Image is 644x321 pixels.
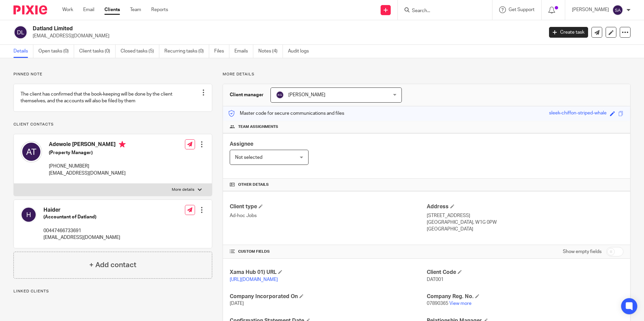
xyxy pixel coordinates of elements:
p: Master code for secure communications and files [228,110,344,117]
img: svg%3E [13,25,28,39]
p: Ad-hoc Jobs [230,212,426,219]
span: DAT001 [427,277,444,282]
img: svg%3E [21,207,37,223]
span: Other details [238,182,269,187]
img: Pixie [13,5,47,14]
a: View more [449,301,472,306]
span: Not selected [235,155,262,160]
h4: Client Code [427,269,623,276]
a: Create task [549,27,588,38]
p: [GEOGRAPHIC_DATA] [427,226,623,233]
a: Emails [234,45,253,58]
p: More details [172,187,194,192]
p: [STREET_ADDRESS] [427,212,623,219]
p: [EMAIL_ADDRESS][DOMAIN_NAME] [49,170,126,177]
a: Closed tasks (5) [121,45,159,58]
h4: Adewole [PERSON_NAME] [49,141,126,149]
a: Clients [104,6,120,13]
a: [URL][DOMAIN_NAME] [230,277,278,282]
a: Recurring tasks (0) [164,45,209,58]
span: [PERSON_NAME] [288,93,325,97]
h4: Company Incorporated On [230,293,426,300]
h5: (Accountant of Datland) [43,214,120,220]
a: Open tasks (0) [38,45,74,58]
p: [GEOGRAPHIC_DATA], W1G 0PW [427,219,623,226]
p: Client contacts [13,122,212,127]
a: Client tasks (0) [79,45,116,58]
h4: + Add contact [89,260,136,270]
a: Details [13,45,33,58]
p: [EMAIL_ADDRESS][DOMAIN_NAME] [33,33,539,39]
img: svg%3E [276,91,284,99]
h4: Haider [43,207,120,214]
h5: (Property Manager) [49,149,126,156]
input: Search [411,8,472,14]
p: 00447466733691 [43,227,120,234]
a: Email [83,6,94,13]
img: svg%3E [612,5,623,15]
a: Team [130,6,141,13]
div: sleek-chiffon-striped-whale [549,110,607,117]
span: 07890365 [427,301,448,306]
span: Team assignments [238,124,278,130]
a: Audit logs [288,45,314,58]
a: Work [62,6,73,13]
span: Assignee [230,141,253,147]
h3: Client manager [230,92,264,98]
h4: Company Reg. No. [427,293,623,300]
p: [PERSON_NAME] [572,6,609,13]
a: Notes (4) [258,45,283,58]
p: [PHONE_NUMBER] [49,163,126,170]
label: Show empty fields [563,248,602,255]
h4: Client type [230,203,426,210]
p: [EMAIL_ADDRESS][DOMAIN_NAME] [43,234,120,241]
p: Pinned note [13,72,212,77]
span: Get Support [509,7,535,12]
h4: Address [427,203,623,210]
h4: Xama Hub 01) URL [230,269,426,276]
h2: Datland Limited [33,25,438,32]
p: Linked clients [13,289,212,294]
a: Reports [151,6,168,13]
h4: CUSTOM FIELDS [230,249,426,254]
a: Files [214,45,229,58]
span: [DATE] [230,301,244,306]
img: svg%3E [21,141,42,163]
p: More details [223,72,631,77]
i: Primary [119,141,126,148]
